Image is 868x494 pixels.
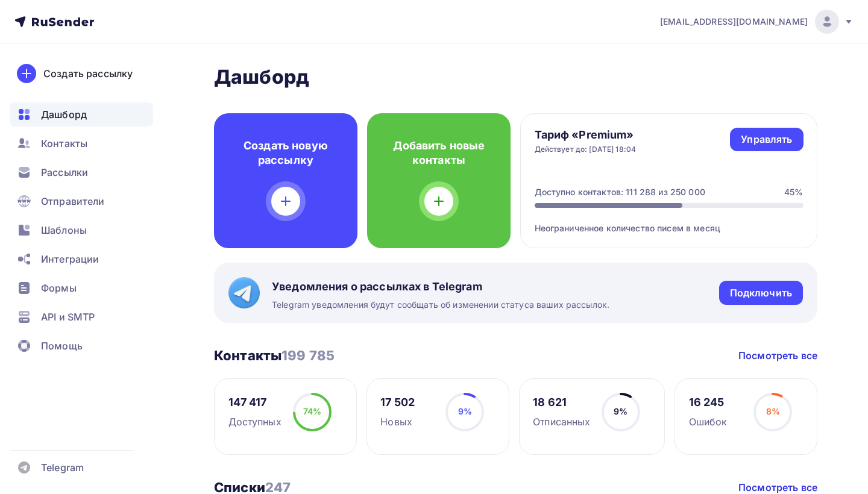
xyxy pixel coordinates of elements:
[10,102,153,127] a: Дашборд
[41,252,99,266] span: Интеграции
[41,223,87,237] span: Шаблоны
[380,395,415,410] div: 17 502
[535,208,804,234] div: Неограниченное количество писем в месяц
[214,65,817,89] h2: Дашборд
[689,395,728,410] div: 16 245
[458,406,472,416] span: 9%
[741,133,792,146] div: Управлять
[233,139,338,167] h4: Создать новую рассылку
[533,395,590,410] div: 18 621
[41,281,77,295] span: Формы
[380,414,415,429] div: Новых
[535,145,637,154] div: Действует до: [DATE] 18:04
[41,107,87,122] span: Дашборд
[228,414,281,429] div: Доступных
[766,406,780,416] span: 8%
[689,414,728,429] div: Ошибок
[272,299,609,311] span: Telegram уведомления будут сообщать об изменении статуса ваших рассылок.
[10,160,153,184] a: Рассылки
[214,347,335,364] h3: Контакты
[41,136,87,151] span: Контакты
[660,10,854,34] a: [EMAIL_ADDRESS][DOMAIN_NAME]
[43,66,133,81] div: Создать рассылку
[281,348,335,363] span: 199 785
[784,186,803,198] div: 45%
[660,16,808,28] span: [EMAIL_ADDRESS][DOMAIN_NAME]
[303,406,321,416] span: 74%
[41,310,95,324] span: API и SMTP
[738,348,817,363] a: Посмотреть все
[41,339,83,353] span: Помощь
[535,128,637,142] h4: Тариф «Premium»
[730,286,792,300] div: Подключить
[10,276,153,300] a: Формы
[10,131,153,155] a: Контакты
[614,406,627,416] span: 9%
[386,139,491,167] h4: Добавить новые контакты
[535,186,705,198] div: Доступно контактов: 111 288 из 250 000
[41,460,84,475] span: Telegram
[41,165,88,180] span: Рассылки
[41,194,105,208] span: Отправители
[228,395,281,410] div: 147 417
[10,189,153,213] a: Отправители
[10,218,153,242] a: Шаблоны
[272,280,609,294] span: Уведомления о рассылках в Telegram
[533,414,590,429] div: Отписанных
